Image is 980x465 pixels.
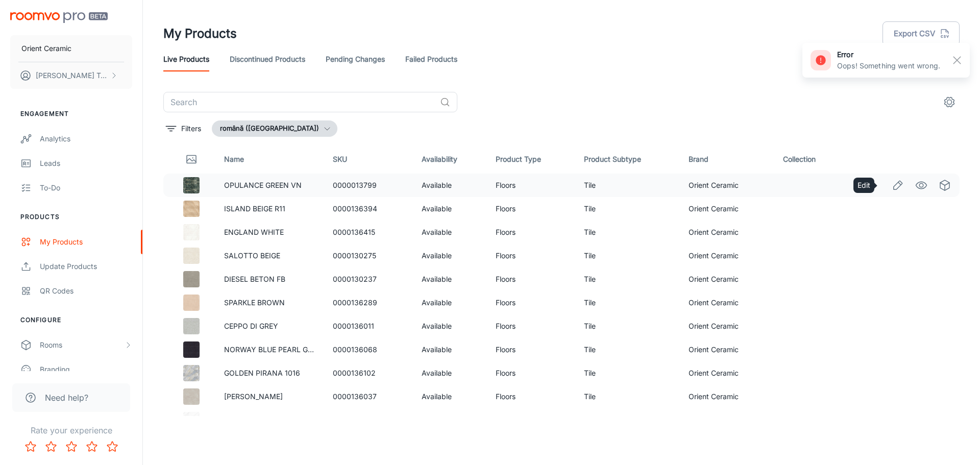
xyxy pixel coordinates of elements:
div: My Products [40,236,132,248]
td: Orient Ceramic [680,291,775,314]
td: Orient Ceramic [680,314,775,338]
th: Name [216,145,325,174]
a: Failed Products [405,47,457,71]
td: Orient Ceramic [680,197,775,221]
td: Orient Ceramic [680,221,775,244]
p: [PERSON_NAME] Turcu [36,70,108,81]
th: Collection [775,145,850,174]
div: QR Codes [40,285,132,297]
button: Rate 4 star [82,436,102,457]
th: Product Type [487,145,575,174]
a: SPARKLE BROWN [224,298,285,307]
td: Orient Ceramic [680,338,775,361]
a: ENGLAND WHITE [224,228,284,236]
td: Orient Ceramic [680,385,775,408]
td: Available [413,408,487,432]
button: Export CSV [883,21,960,46]
td: 0000136415 [325,221,413,244]
td: Tile [576,221,680,244]
a: See in Virtual Samples [936,177,953,194]
a: NORWAY BLUE PEARL GRANDE [224,345,332,354]
td: 0000136037 [325,385,413,408]
td: 0000130275 [325,244,413,267]
a: DIESEL BETON FB [224,275,285,283]
td: Floors [487,408,575,432]
button: Orient Ceramic [10,35,132,62]
td: Floors [487,385,575,408]
a: STATUARIO [PERSON_NAME] [224,415,325,424]
td: Floors [487,267,575,291]
th: SKU [325,145,413,174]
td: Floors [487,244,575,267]
td: Available [413,267,487,291]
a: CEPPO DI GREY [224,322,278,330]
td: Tile [576,244,680,267]
a: [PERSON_NAME] [224,392,283,401]
a: OPULANCE GREEN VN [224,181,302,189]
td: Available [413,221,487,244]
input: Search [163,92,436,112]
td: Floors [487,174,575,197]
a: Discontinued Products [230,47,305,71]
td: 0000136102 [325,361,413,385]
div: To-do [40,182,132,193]
p: Oops! Something went wrong. [837,60,940,71]
h6: error [837,49,940,60]
td: Floors [487,338,575,361]
td: Available [413,197,487,221]
a: Edit [889,177,906,194]
td: Orient Ceramic [680,361,775,385]
td: Available [413,385,487,408]
td: Floors [487,361,575,385]
th: Brand [680,145,775,174]
p: Filters [181,123,201,134]
td: Available [413,338,487,361]
td: Tile [576,338,680,361]
a: Pending Changes [326,47,385,71]
td: 0000136011 [325,314,413,338]
td: 0000136289 [325,291,413,314]
td: Floors [487,291,575,314]
td: 0000136033 [325,408,413,432]
h1: My Products [163,25,237,43]
td: Orient Ceramic [680,408,775,432]
div: Analytics [40,133,132,144]
a: SALOTTO BEIGE [224,251,280,260]
button: settings [939,92,960,112]
th: Product Subtype [576,145,680,174]
td: Floors [487,314,575,338]
button: Rate 2 star [41,436,61,457]
td: 0000013799 [325,174,413,197]
td: Available [413,361,487,385]
button: Rate 1 star [20,436,41,457]
td: Available [413,174,487,197]
button: filter [163,120,204,137]
td: Tile [576,197,680,221]
p: Rate your experience [8,424,134,436]
td: Available [413,244,487,267]
td: Tile [576,291,680,314]
td: 0000130237 [325,267,413,291]
td: 0000136394 [325,197,413,221]
td: Tile [576,267,680,291]
td: Tile [576,361,680,385]
div: Branding [40,364,132,375]
td: Orient Ceramic [680,244,775,267]
a: See in Visualizer [913,177,930,194]
div: Leads [40,158,132,169]
td: Tile [576,314,680,338]
td: Available [413,314,487,338]
button: română ([GEOGRAPHIC_DATA]) [212,120,337,137]
td: 0000136068 [325,338,413,361]
svg: Thumbnail [185,153,198,165]
div: Update Products [40,261,132,272]
a: ISLAND BEIGE R11 [224,204,285,213]
td: Tile [576,385,680,408]
button: [PERSON_NAME] Turcu [10,62,132,89]
a: Live Products [163,47,209,71]
td: Orient Ceramic [680,174,775,197]
p: Orient Ceramic [21,43,71,54]
td: Floors [487,197,575,221]
button: Rate 3 star [61,436,82,457]
span: Need help? [45,391,88,404]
